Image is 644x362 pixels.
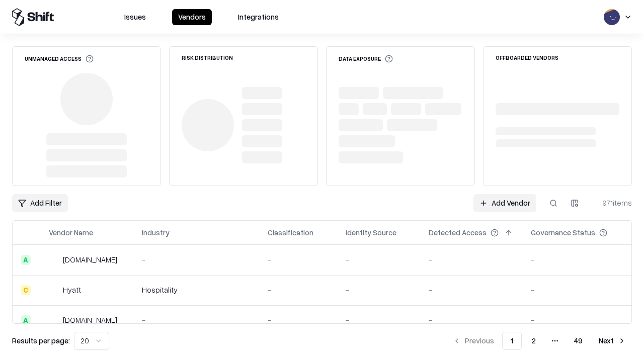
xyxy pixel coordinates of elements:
button: 2 [524,332,544,350]
button: 1 [502,332,522,350]
div: [DOMAIN_NAME] [63,315,117,325]
div: Hyatt [63,285,81,295]
button: Vendors [172,9,212,25]
div: Data Exposure [339,55,393,63]
div: Unmanaged Access [25,55,94,63]
div: Identity Source [346,227,396,238]
div: Industry [142,227,170,238]
div: - [429,315,515,325]
div: Classification [268,227,313,238]
div: - [346,254,413,265]
div: Offboarded Vendors [496,55,558,60]
button: Integrations [232,9,285,25]
div: - [346,285,413,295]
div: 971 items [592,198,632,208]
img: intrado.com [49,255,59,265]
img: Hyatt [49,285,59,295]
div: - [346,315,413,325]
button: Add Filter [12,194,68,212]
div: - [429,254,515,265]
div: Hospitality [142,285,252,295]
div: Detected Access [429,227,487,238]
div: Vendor Name [49,227,93,238]
div: - [268,254,330,265]
div: A [21,255,31,265]
img: primesec.co.il [49,315,59,325]
a: Add Vendor [473,194,536,212]
div: - [531,285,623,295]
div: C [21,285,31,295]
nav: pagination [447,332,632,350]
div: Governance Status [531,227,595,238]
button: Next [593,332,632,350]
p: Results per page: [12,335,70,346]
div: - [268,285,330,295]
div: - [142,254,252,265]
button: 49 [566,332,591,350]
div: A [21,315,31,325]
div: Risk Distribution [182,55,233,60]
div: [DOMAIN_NAME] [63,254,117,265]
div: - [429,285,515,295]
div: - [268,315,330,325]
div: - [142,315,252,325]
button: Issues [118,9,152,25]
div: - [531,315,623,325]
div: - [531,254,623,265]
